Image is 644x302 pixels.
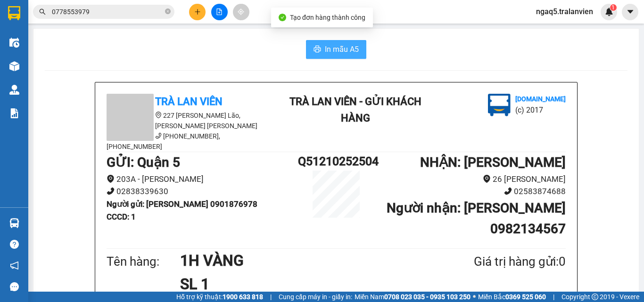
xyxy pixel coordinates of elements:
[289,96,421,124] b: Trà Lan Viên - Gửi khách hàng
[355,292,471,302] span: Miền Nam
[194,8,201,15] span: plus
[58,14,93,107] b: Trà Lan Viên - Gửi khách hàng
[611,4,615,11] span: 1
[107,110,276,131] li: 227 [PERSON_NAME] Lão, [PERSON_NAME] [PERSON_NAME]
[8,6,20,20] img: logo-vxr
[79,36,130,43] b: [DOMAIN_NAME]
[9,38,19,48] img: warehouse-icon
[428,252,566,271] div: Giá trị hàng gửi: 0
[155,96,223,107] b: Trà Lan Viên
[626,8,635,16] span: caret-down
[505,293,546,301] strong: 0369 525 060
[216,8,223,15] span: file-add
[384,293,471,301] strong: 0708 023 035 - 0935 103 250
[107,187,115,195] span: phone
[165,8,171,14] span: close-circle
[9,61,19,71] img: warehouse-icon
[10,261,19,270] span: notification
[488,94,511,116] img: logo.jpg
[605,8,613,16] img: icon-new-feature
[592,294,598,300] span: copyright
[233,4,249,20] button: aim
[478,292,546,302] span: Miền Bắc
[238,8,244,15] span: aim
[279,292,352,302] span: Cung cấp máy in - giấy in:
[107,131,276,152] li: [PHONE_NUMBER], [PHONE_NUMBER]
[9,85,19,95] img: warehouse-icon
[515,104,566,116] li: (c) 2017
[374,185,566,198] li: 02583874688
[107,252,180,271] div: Tên hàng:
[483,175,491,183] span: environment
[107,185,298,198] li: 02838339630
[165,8,171,16] span: close-circle
[290,14,365,21] span: Tạo đơn hàng thành công
[270,292,272,302] span: |
[189,4,206,20] button: plus
[107,175,115,183] span: environment
[10,240,19,249] span: question-circle
[107,155,180,170] b: GỬI : Quận 5
[39,8,46,15] span: search
[515,95,566,103] b: [DOMAIN_NAME]
[473,295,476,299] span: ⚪️
[622,4,638,20] button: caret-down
[155,132,162,139] span: phone
[553,292,554,302] span: |
[314,45,321,54] span: printer
[12,61,34,105] b: Trà Lan Viên
[176,292,263,302] span: Hỗ trợ kỹ thuật:
[102,12,125,34] img: logo.jpg
[79,45,130,57] li: (c) 2017
[420,155,566,170] b: NHẬN : [PERSON_NAME]
[504,187,512,195] span: phone
[10,282,19,291] span: message
[107,199,257,209] b: Người gửi : [PERSON_NAME] 0901876978
[223,293,263,301] strong: 1900 633 818
[325,43,359,55] span: In mẫu A5
[9,218,19,228] img: warehouse-icon
[180,249,428,272] h1: 1H VÀNG
[306,40,366,59] button: printerIn mẫu A5
[374,173,566,186] li: 26 [PERSON_NAME]
[528,6,601,17] span: ngaq5.tralanvien
[52,7,163,17] input: Tìm tên, số ĐT hoặc mã đơn
[107,173,298,186] li: 203A - [PERSON_NAME]
[180,272,428,296] h1: SL 1
[9,108,19,118] img: solution-icon
[298,152,374,171] h1: Q51210252504
[107,212,136,221] b: CCCD : 1
[279,14,286,21] span: check-circle
[155,112,162,118] span: environment
[211,4,228,20] button: file-add
[387,200,566,237] b: Người nhận : [PERSON_NAME] 0982134567
[610,4,617,11] sup: 1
